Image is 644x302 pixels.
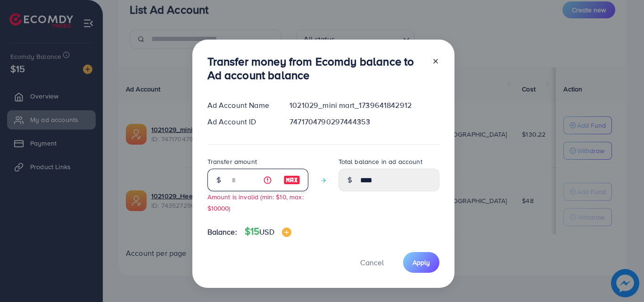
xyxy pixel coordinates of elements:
span: Cancel [360,257,384,268]
button: Apply [403,252,439,272]
button: Cancel [348,252,396,272]
div: Ad Account Name [200,100,282,111]
span: Apply [413,258,430,267]
small: Amount is invalid (min: $10, max: $10000) [207,192,304,212]
span: USD [259,227,274,237]
h3: Transfer money from Ecomdy balance to Ad account balance [207,55,424,82]
label: Transfer amount [207,157,257,166]
h4: $15 [245,226,291,237]
div: 7471704790297444353 [282,116,446,127]
span: Balance: [207,227,237,237]
label: Total balance in ad account [339,157,422,166]
div: Ad Account ID [200,116,282,127]
div: 1021029_mini mart_1739641842912 [282,100,446,111]
img: image [283,174,300,186]
img: image [282,228,291,237]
